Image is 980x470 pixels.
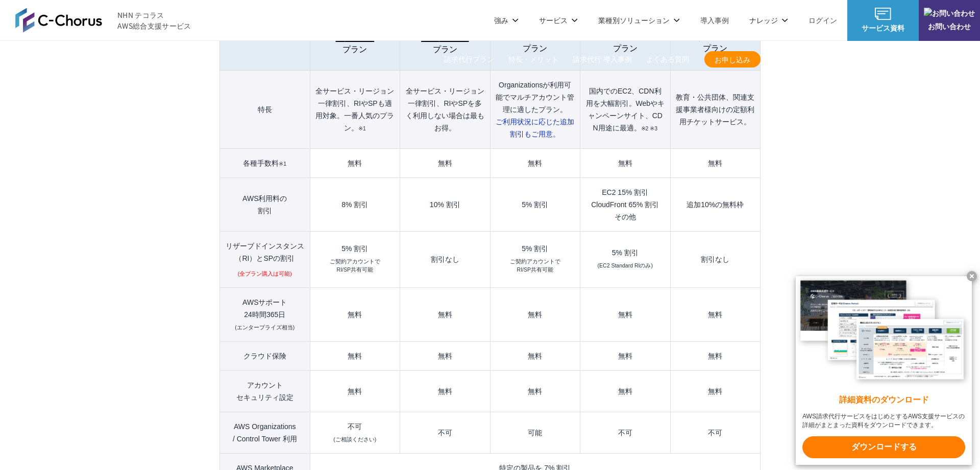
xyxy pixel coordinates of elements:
[310,149,400,178] td: 無料
[924,8,975,18] img: お問い合わせ
[400,370,490,412] td: 無料
[598,15,680,26] p: 業種別ソリューション
[919,21,980,32] span: お問い合わせ
[704,51,761,68] a: お申し込み
[802,394,965,406] x-t: 詳細資料のダウンロード
[400,178,490,232] td: 10% 割引
[802,412,965,430] x-t: AWS請求代行サービスをはじめとするAWS支援サービスの詳細がまとまった資料をダウンロードできます。
[749,15,788,26] p: ナレッジ
[235,324,295,330] small: (エンタープライズ相当)
[333,436,376,442] small: (ご相談ください)
[342,45,367,54] span: プラン
[670,178,760,232] td: 追加10%の無料枠
[220,232,310,288] th: リザーブドインスタンス （RI）とSPの割引
[490,71,580,149] th: Organizationsが利用可能でマルチアカウント管理に適したプラン。
[598,262,653,270] small: (EC2 Standard RIのみ)
[539,15,578,26] p: サービス
[310,370,400,412] td: 無料
[490,341,580,370] td: 無料
[310,178,400,232] td: 8% 割引
[400,71,490,149] th: 全サービス・リージョン一律割引、RIやSPを多く利用しない場合は最もお得。
[358,125,366,131] small: ※1
[421,26,439,44] span: 10
[670,149,760,178] td: 無料
[646,54,689,65] a: よくある質問
[220,412,310,453] th: AWS Organizations / Control Tower 利用
[585,249,665,256] div: 5% 割引
[510,258,560,274] small: ご契約アカウントで RI/SP共有可能
[580,149,670,178] td: 無料
[700,15,729,26] a: 導入事例
[310,412,400,453] td: 不可
[670,370,760,412] td: 無料
[580,287,670,341] td: 無料
[670,412,760,453] td: 不可
[494,15,519,26] p: 強み
[117,10,191,31] span: NHN テコラス AWS総合支援サービス
[490,412,580,453] td: 可能
[310,341,400,370] td: 無料
[220,149,310,178] th: 各種手数料
[490,178,580,232] td: 5% 割引
[670,71,760,149] th: 教育・公共団体、関連支援事業者様向けの定額利用チケットサービス。
[400,341,490,370] td: 無料
[573,54,632,65] a: 請求代行 導入事例
[15,8,191,32] a: AWS総合支援サービス C-Chorus NHN テコラスAWS総合支援サービス
[220,178,310,232] th: AWS利用料の 割引
[220,287,310,341] th: AWSサポート 24時間365日
[15,8,102,32] img: AWS総合支援サービス C-Chorus
[336,26,345,44] span: 8
[580,370,670,412] td: 無料
[580,178,670,232] td: EC2 15% 割引 CloudFront 65% 割引 その他
[400,232,490,288] td: 割引なし
[523,44,547,53] span: プラン
[670,232,760,288] td: 割引なし
[490,149,580,178] td: 無料
[613,44,638,53] span: プラン
[847,23,919,33] span: サービス資料
[802,436,965,458] x-t: ダウンロードする
[220,370,310,412] th: アカウント セキュリティ設定
[220,341,310,370] th: クラウド保険
[315,245,395,252] div: 5% 割引
[400,412,490,453] td: 不可
[330,258,380,274] small: ご契約アカウントで RI/SP共有可能
[433,45,457,54] span: プラン
[580,341,670,370] td: 無料
[220,71,310,149] th: 特長
[670,287,760,341] td: 無料
[796,276,972,465] a: 詳細資料のダウンロード AWS請求代行サービスをはじめとするAWS支援サービスの詳細がまとまった資料をダウンロードできます。 ダウンロードする
[875,8,891,20] img: AWS総合支援サービス C-Chorus サービス資料
[703,44,727,53] span: プラン
[808,15,837,26] a: ログイン
[444,54,494,65] a: 請求代行プラン
[704,54,761,65] span: お申し込み
[310,71,400,149] th: 全サービス・リージョン一律割引、RIやSPも適用対象。一番人気のプラン。
[279,161,286,167] small: ※1
[310,287,400,341] td: 無料
[238,270,292,278] small: (全プラン購入は可能)
[641,125,658,131] small: ※2 ※3
[670,341,760,370] td: 無料
[496,118,574,138] span: ご利用状況に応じた
[508,54,558,65] a: 特長・メリット
[490,287,580,341] td: 無料
[580,71,670,149] th: 国内でのEC2、CDN利用を大幅割引。Webやキャンペーンサイト、CDN用途に最適。
[400,149,490,178] td: 無料
[490,370,580,412] td: 無料
[496,245,575,252] div: 5% 割引
[580,412,670,453] td: 不可
[400,287,490,341] td: 無料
